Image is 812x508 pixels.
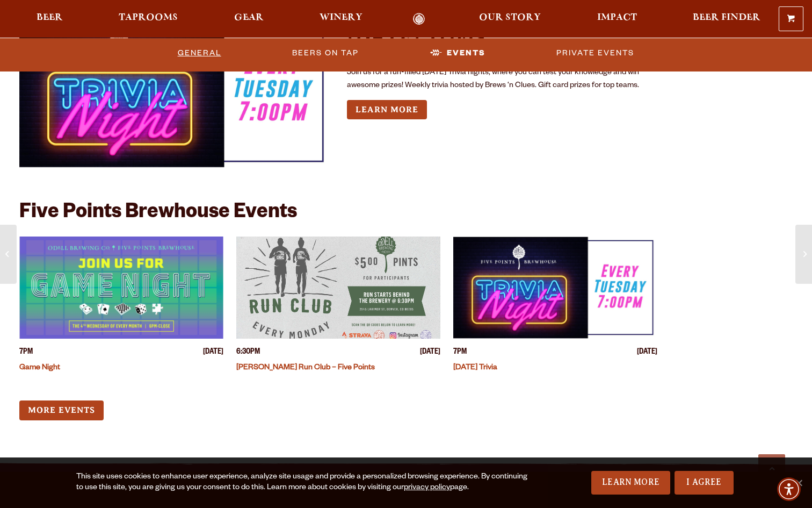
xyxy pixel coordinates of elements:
a: Our Story [472,13,548,25]
a: View event details [453,237,657,339]
a: General [173,40,226,65]
a: [PERSON_NAME] Run Club – Five Points [236,364,375,373]
span: 7PM [453,347,467,359]
span: 6:30PM [236,347,260,359]
span: [DATE] [203,347,223,359]
a: Odell Home [398,13,439,25]
a: Taprooms [112,13,185,25]
a: Impact [590,13,644,25]
a: I Agree [675,471,734,495]
a: View event details [236,237,440,339]
a: Game Night [19,364,60,373]
a: View event details [19,237,223,339]
span: Gear [234,13,264,22]
a: [DATE] Trivia [453,364,497,373]
a: More Events (opens in a new window) [19,400,104,420]
div: Accessibility Menu [777,477,801,501]
span: Taprooms [119,13,178,22]
a: Gear [227,13,271,25]
span: [DATE] [420,347,440,359]
a: View event details [19,12,330,168]
a: Beers on Tap [288,40,363,65]
a: privacy policy [404,484,450,492]
span: [DATE] [637,347,657,359]
span: Impact [597,13,637,22]
span: Our Story [479,13,541,22]
a: Private Events [552,40,639,65]
a: Events [426,40,490,65]
a: Scroll to top [758,454,785,481]
div: This site uses cookies to enhance user experience, analyze site usage and provide a personalized ... [76,472,531,493]
p: Join us for a fun-filled [DATE] Trivia nights, where you can test your knowledge and win awesome ... [347,67,657,92]
span: Beer Finder [693,13,760,22]
span: 7PM [19,347,33,359]
a: Beer Finder [686,13,767,25]
span: Beer [37,13,63,22]
a: Beer [30,13,70,25]
span: Winery [320,13,363,22]
h2: Five Points Brewhouse Events [19,202,297,226]
a: Learn more about Tuesday Trivia [347,100,427,120]
a: Winery [313,13,369,25]
a: Learn More [591,471,670,495]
